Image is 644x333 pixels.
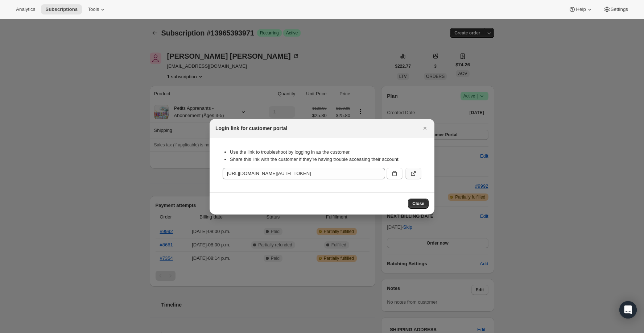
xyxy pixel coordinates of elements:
button: Tools [83,4,111,14]
span: Analytics [16,7,35,12]
span: Close [412,201,424,207]
span: Subscriptions [45,7,78,12]
button: Help [564,4,597,14]
span: Tools [88,7,99,12]
button: Close [408,199,429,209]
button: Subscriptions [41,4,82,14]
li: Share this link with the customer if they’re having trouble accessing their account. [230,156,421,163]
span: Help [576,7,586,12]
span: Settings [611,7,628,12]
div: Open Intercom Messenger [619,301,637,319]
button: Settings [599,4,632,14]
button: Close [420,123,430,133]
button: Analytics [12,4,40,14]
h2: Login link for customer portal [215,125,287,132]
li: Use the link to troubleshoot by logging in as the customer. [230,149,421,156]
